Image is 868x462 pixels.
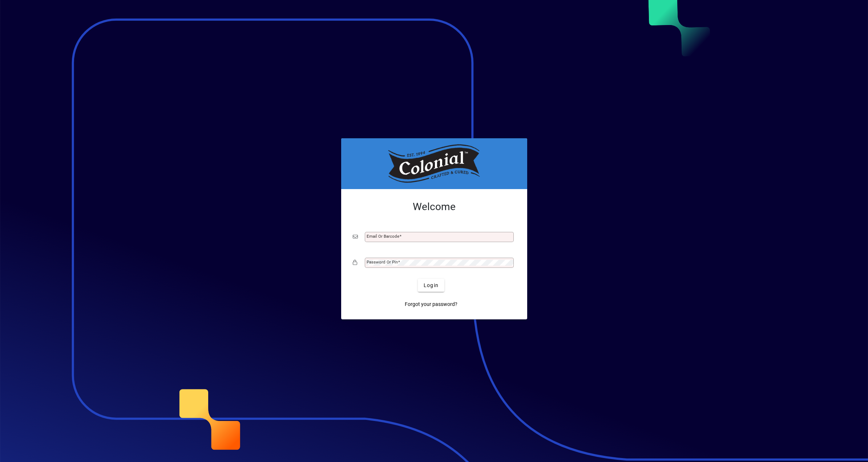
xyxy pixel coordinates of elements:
span: Forgot your password? [405,300,457,308]
span: Login [424,282,439,289]
a: Forgot your password? [402,298,460,311]
h2: Welcome [353,201,516,213]
mat-label: Email or Barcode [367,234,399,239]
button: Login [418,279,444,292]
mat-label: Password or Pin [367,259,398,265]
